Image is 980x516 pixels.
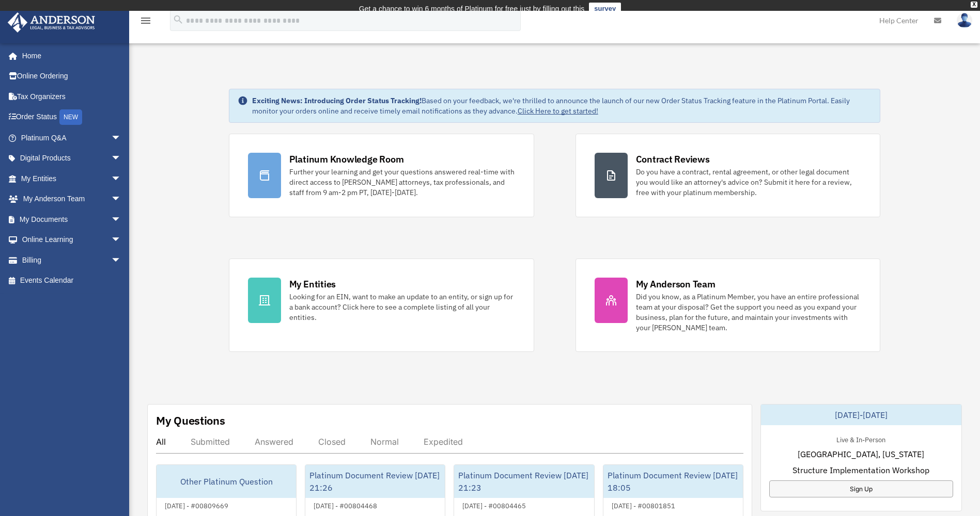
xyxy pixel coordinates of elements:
a: My Entitiesarrow_drop_down [7,168,137,189]
a: Contract Reviews Do you have a contract, rental agreement, or other legal document you would like... [575,134,881,217]
a: Events Calendar [7,270,137,291]
div: Platinum Document Review [DATE] 21:26 [305,465,445,498]
a: Platinum Knowledge Room Further your learning and get your questions answered real-time with dire... [229,134,534,217]
div: Live & In-Person [828,433,894,444]
div: My Questions [156,413,225,428]
div: Expedited [424,437,463,447]
a: Online Ordering [7,66,137,87]
a: survey [589,3,621,15]
div: Closed [318,437,346,447]
a: Sign Up [769,480,953,497]
span: arrow_drop_down [111,250,132,271]
a: Home [7,45,132,66]
a: Digital Productsarrow_drop_down [7,148,137,169]
div: Submitted [191,437,230,447]
div: [DATE] - #00801851 [603,499,683,510]
a: Online Learningarrow_drop_down [7,230,137,250]
span: arrow_drop_down [111,127,132,149]
div: Platinum Document Review [DATE] 21:23 [454,465,594,498]
div: [DATE] - #00809669 [157,499,237,510]
div: My Anderson Team [636,278,715,291]
div: All [156,437,166,447]
div: Platinum Knowledge Room [289,153,404,166]
span: arrow_drop_down [111,168,132,189]
div: Platinum Document Review [DATE] 18:05 [603,465,743,498]
img: Anderson Advisors Platinum Portal [5,12,98,33]
div: Other Platinum Question [157,465,296,498]
div: Further your learning and get your questions answered real-time with direct access to [PERSON_NAM... [289,167,515,198]
span: [GEOGRAPHIC_DATA], [US_STATE] [798,448,924,460]
a: Order StatusNEW [7,107,137,128]
div: Based on your feedback, we're thrilled to announce the launch of our new Order Status Tracking fe... [252,95,872,116]
div: Do you have a contract, rental agreement, or other legal document you would like an attorney's ad... [636,167,862,198]
a: Tax Organizers [7,86,137,107]
strong: Exciting News: Introducing Order Status Tracking! [252,96,422,105]
a: Billingarrow_drop_down [7,250,137,270]
div: Get a chance to win 6 months of Platinum for free just by filling out this [359,3,585,15]
div: Contract Reviews [636,153,710,166]
div: [DATE] - #00804465 [454,499,534,510]
div: Normal [370,437,399,447]
div: close [971,2,977,8]
div: My Entities [289,278,336,291]
div: NEW [59,109,82,125]
i: menu [139,14,152,27]
img: User Pic [957,13,972,28]
span: arrow_drop_down [111,148,132,169]
div: [DATE]-[DATE] [761,405,961,425]
span: arrow_drop_down [111,209,132,230]
span: Structure Implementation Workshop [792,464,929,476]
a: Platinum Q&Aarrow_drop_down [7,127,137,148]
a: My Documentsarrow_drop_down [7,209,137,230]
div: Answered [255,437,293,447]
a: My Anderson Teamarrow_drop_down [7,189,137,209]
span: arrow_drop_down [111,230,132,251]
div: Did you know, as a Platinum Member, you have an entire professional team at your disposal? Get th... [636,292,862,333]
div: Looking for an EIN, want to make an update to an entity, or sign up for a bank account? Click her... [289,292,515,322]
a: menu [139,18,152,27]
div: [DATE] - #00804468 [305,499,385,510]
a: Click Here to get started! [518,106,598,116]
i: search [173,14,184,25]
a: My Entities Looking for an EIN, want to make an update to an entity, or sign up for a bank accoun... [229,259,534,352]
span: arrow_drop_down [111,189,132,210]
a: My Anderson Team Did you know, as a Platinum Member, you have an entire professional team at your... [575,259,881,352]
